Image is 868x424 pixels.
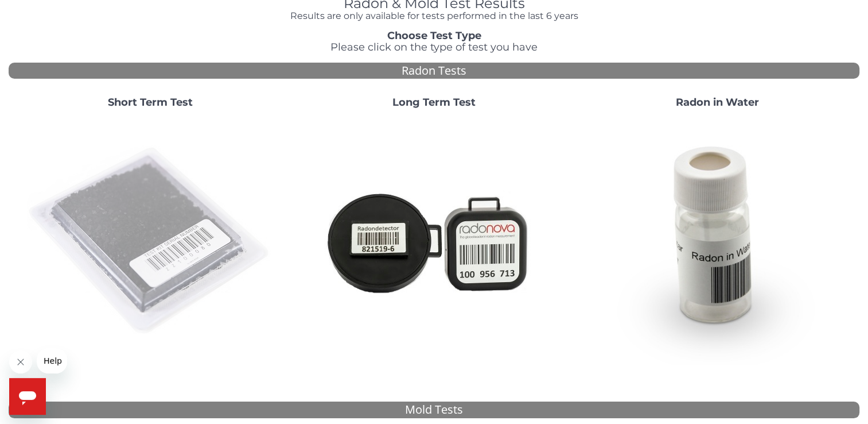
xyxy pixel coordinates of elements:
[310,118,557,365] img: Radtrak2vsRadtrak3.jpg
[37,348,67,373] iframe: Message from company
[9,350,32,373] iframe: Close message
[9,63,859,79] div: Radon Tests
[108,96,193,109] strong: Short Term Test
[9,402,859,418] div: Mold Tests
[330,41,538,53] span: Please click on the type of test you have
[594,118,841,365] img: RadoninWater.jpg
[264,11,604,21] h4: Results are only available for tests performed in the last 6 years
[392,96,476,109] strong: Long Term Test
[9,378,46,415] iframe: Button to launch messaging window
[27,118,274,365] img: ShortTerm.jpg
[676,96,759,109] strong: Radon in Water
[387,29,481,42] strong: Choose Test Type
